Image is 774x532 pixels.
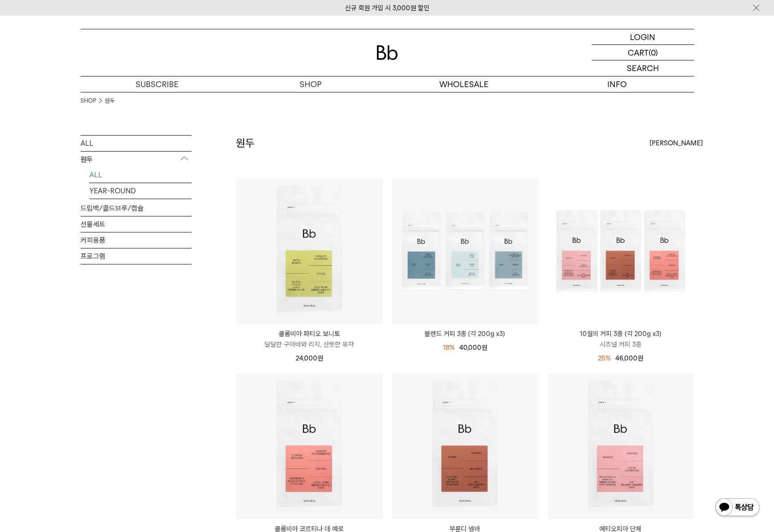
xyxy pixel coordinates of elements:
a: SHOP [234,76,387,92]
img: 부룬디 넴바 [392,373,538,519]
a: 신규 회원 가입 시 3,000원 할인 [345,4,429,12]
span: 원 [481,344,487,352]
a: LOGIN [592,29,694,45]
a: 콜롬비아 파티오 보니토 달달한 구아바와 리치, 산뜻한 유자 [237,328,382,350]
span: 40,000 [459,344,487,352]
p: WHOLESALE [387,76,541,92]
div: 18% [443,342,455,353]
a: SEASONAL [89,199,192,215]
img: 콜롬비아 파티오 보니토 [237,178,382,324]
img: 콜롬비아 코르티나 데 예로 [237,373,382,519]
a: SHOP [80,96,96,105]
img: 카카오톡 채널 1:1 채팅 버튼 [714,497,761,519]
a: SUBSCRIBE [80,76,234,92]
p: (0) [649,45,658,60]
span: 46,000 [615,354,643,362]
a: 커피용품 [80,232,192,248]
a: 10월의 커피 3종 (각 200g x3) 시즈널 커피 3종 [548,328,694,350]
p: 콜롬비아 파티오 보니토 [237,328,382,339]
span: 원 [317,354,323,362]
a: 프로그램 [80,248,192,264]
p: 달달한 구아바와 리치, 산뜻한 유자 [237,339,382,350]
p: 시즈널 커피 3종 [548,339,694,350]
img: 에티오피아 단체 [548,373,694,519]
p: INFO [541,76,694,92]
a: 원두 [105,96,115,105]
a: ALL [80,136,192,151]
span: [PERSON_NAME] [650,138,703,148]
span: 24,000 [296,354,323,362]
p: 10월의 커피 3종 (각 200g x3) [548,328,694,339]
img: 10월의 커피 3종 (각 200g x3) [548,178,694,324]
img: 블렌드 커피 3종 (각 200g x3) [392,178,538,324]
a: ALL [89,167,192,183]
img: 로고 [377,45,398,60]
a: 드립백/콜드브루/캡슐 [80,200,192,216]
a: 선물세트 [80,216,192,232]
p: 원두 [80,152,192,168]
p: CART [628,45,649,60]
a: YEAR-ROUND [89,183,192,199]
a: 블렌드 커피 3종 (각 200g x3) [392,328,538,339]
a: CART (0) [592,45,694,60]
p: SEARCH [627,60,659,76]
div: 25% [598,353,611,364]
h2: 원두 [236,136,255,151]
p: LOGIN [630,29,655,44]
span: 원 [638,354,643,362]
